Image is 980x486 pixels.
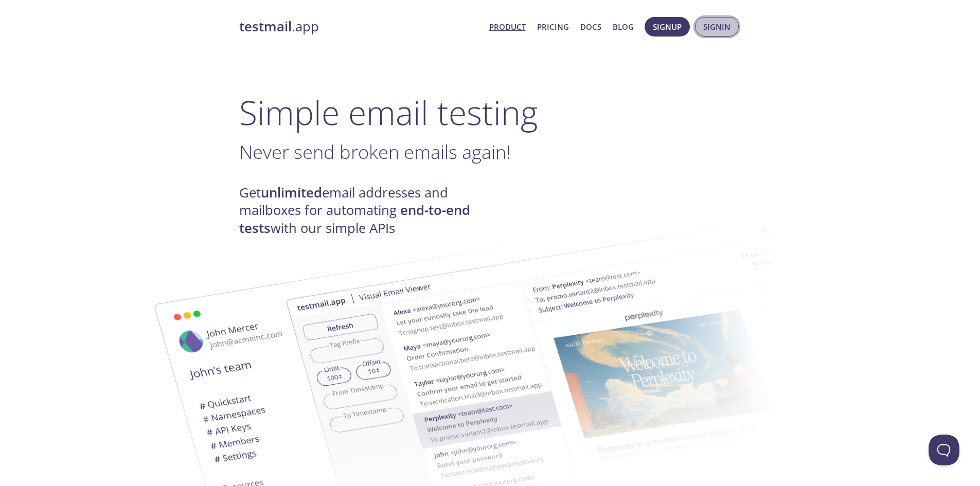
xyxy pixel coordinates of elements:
span: Never send broken emails again! [239,139,511,165]
strong: unlimited [261,184,322,202]
a: testmail.app [239,18,481,35]
button: Signin [695,17,739,37]
iframe: Help Scout Beacon - Open [929,435,959,465]
h4: Get email addresses and mailboxes for automating with our simple APIs [239,184,490,237]
span: Signup [653,20,682,33]
strong: testmail [239,17,292,35]
strong: end-to-end tests [239,201,470,237]
a: Pricing [537,20,569,33]
h1: Simple email testing [239,93,741,132]
a: Docs [580,20,601,33]
a: Blog [613,20,634,33]
a: Product [489,20,526,33]
span: Signin [703,20,730,33]
button: Signup [645,17,690,37]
